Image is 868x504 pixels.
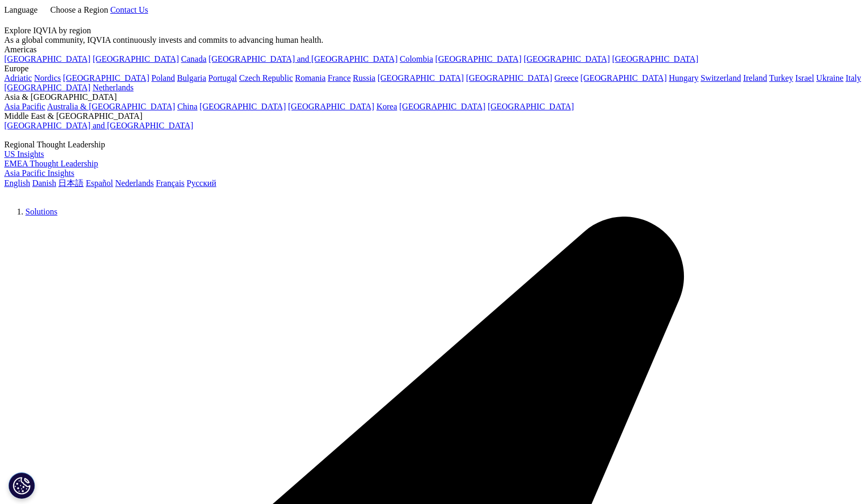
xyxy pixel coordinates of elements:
[32,179,56,188] a: Danish
[4,5,38,14] span: Language
[25,207,57,216] a: Solutions
[4,73,32,82] a: Adriatic
[669,73,698,82] a: Hungary
[151,73,175,82] a: Poland
[400,54,433,63] a: Colombia
[378,73,464,82] a: [GEOGRAPHIC_DATA]
[187,179,216,188] a: Русский
[4,64,864,73] div: Europe
[295,73,326,82] a: Romania
[4,111,864,121] div: Middle East & [GEOGRAPHIC_DATA]
[4,92,864,102] div: Asia & [GEOGRAPHIC_DATA]
[4,150,44,158] a: US Insights
[353,73,376,82] a: Russia
[34,73,61,82] a: Nordics
[488,102,574,111] a: [GEOGRAPHIC_DATA]
[47,102,175,111] a: Australia & [GEOGRAPHIC_DATA]
[239,73,293,82] a: Czech Republic
[63,73,149,82] a: [GEOGRAPHIC_DATA]
[554,73,578,82] a: Greece
[435,54,522,63] a: [GEOGRAPHIC_DATA]
[58,179,84,188] a: 日本語
[769,73,793,82] a: Turkey
[177,73,206,82] a: Bulgaria
[208,54,397,63] a: [GEOGRAPHIC_DATA] and [GEOGRAPHIC_DATA]
[466,73,552,82] a: [GEOGRAPHIC_DATA]
[743,73,767,82] a: Ireland
[612,54,698,63] a: [GEOGRAPHIC_DATA]
[199,102,286,111] a: [GEOGRAPHIC_DATA]
[399,102,486,111] a: [GEOGRAPHIC_DATA]
[4,83,90,92] a: [GEOGRAPHIC_DATA]
[115,179,154,188] a: Nederlands
[4,179,30,188] a: English
[816,73,844,82] a: Ukraine
[177,102,197,111] a: China
[8,472,35,499] button: Cookies Settings
[181,54,206,63] a: Canada
[4,121,193,130] a: [GEOGRAPHIC_DATA] and [GEOGRAPHIC_DATA]
[50,5,108,14] span: Choose a Region
[4,159,98,168] a: EMEA Thought Leadership
[288,102,374,111] a: [GEOGRAPHIC_DATA]
[580,73,666,82] a: [GEOGRAPHIC_DATA]
[93,83,133,92] a: Netherlands
[796,73,815,82] a: Israel
[328,73,351,82] a: France
[4,169,74,178] a: Asia Pacific Insights
[700,73,741,82] a: Switzerland
[4,102,45,111] a: Asia Pacific
[377,102,397,111] a: Korea
[86,179,113,188] a: Español
[156,179,185,188] a: Français
[93,54,179,63] a: [GEOGRAPHIC_DATA]
[4,35,864,45] div: As a global community, IQVIA continuously invests and commits to advancing human health.
[110,5,148,14] a: Contact Us
[4,54,90,63] a: [GEOGRAPHIC_DATA]
[524,54,610,63] a: [GEOGRAPHIC_DATA]
[846,73,861,82] a: Italy
[4,26,864,35] div: Explore IQVIA by region
[4,140,864,150] div: Regional Thought Leadership
[208,73,237,82] a: Portugal
[4,45,864,54] div: Americas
